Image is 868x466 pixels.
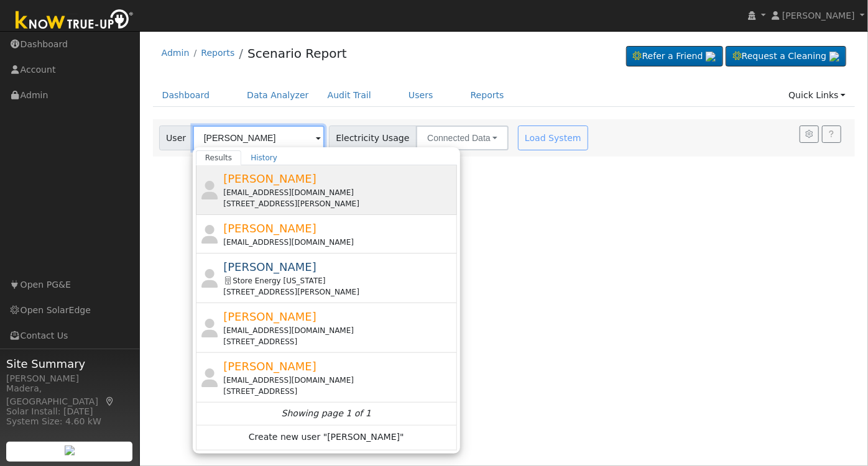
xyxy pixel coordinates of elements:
[223,360,316,373] span: [PERSON_NAME]
[223,237,454,248] div: [EMAIL_ADDRESS][DOMAIN_NAME]
[782,11,855,21] span: [PERSON_NAME]
[247,46,347,61] a: Scenario Report
[223,375,454,386] div: [EMAIL_ADDRESS][DOMAIN_NAME]
[223,286,454,298] div: [STREET_ADDRESS][PERSON_NAME]
[800,126,819,143] button: Settings
[6,405,133,418] div: Solar Install: [DATE]
[829,52,839,62] img: retrieve
[241,150,287,165] a: History
[706,52,716,62] img: retrieve
[6,415,133,428] div: System Size: 4.60 kW
[223,275,454,286] div: Store Energy [US_STATE]
[238,84,318,107] a: Data Analyzer
[9,7,140,35] img: Know True-Up
[196,150,242,165] a: Results
[223,198,454,209] div: [STREET_ADDRESS][PERSON_NAME]
[822,126,841,143] a: Help Link
[329,126,417,150] span: Electricity Usage
[626,46,723,67] a: Refer a Friend
[223,325,454,336] div: [EMAIL_ADDRESS][DOMAIN_NAME]
[726,46,846,67] a: Request a Cleaning
[223,222,316,235] span: [PERSON_NAME]
[416,126,509,150] button: Connected Data
[223,187,454,198] div: [EMAIL_ADDRESS][DOMAIN_NAME]
[223,386,454,397] div: [STREET_ADDRESS]
[223,172,316,185] span: [PERSON_NAME]
[282,407,371,420] i: Showing page 1 of 1
[162,48,190,58] a: Admin
[223,260,316,273] span: [PERSON_NAME]
[6,355,133,372] span: Site Summary
[201,48,234,58] a: Reports
[6,382,133,408] div: Madera, [GEOGRAPHIC_DATA]
[223,336,454,347] div: [STREET_ADDRESS]
[6,372,133,385] div: [PERSON_NAME]
[153,84,219,107] a: Dashboard
[193,126,325,150] input: Select a User
[399,84,443,107] a: Users
[223,310,316,323] span: [PERSON_NAME]
[779,84,855,107] a: Quick Links
[104,396,116,406] a: Map
[249,431,404,445] span: Create new user "[PERSON_NAME]"
[318,84,381,107] a: Audit Trail
[159,126,193,150] span: User
[65,445,75,455] img: retrieve
[461,84,514,107] a: Reports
